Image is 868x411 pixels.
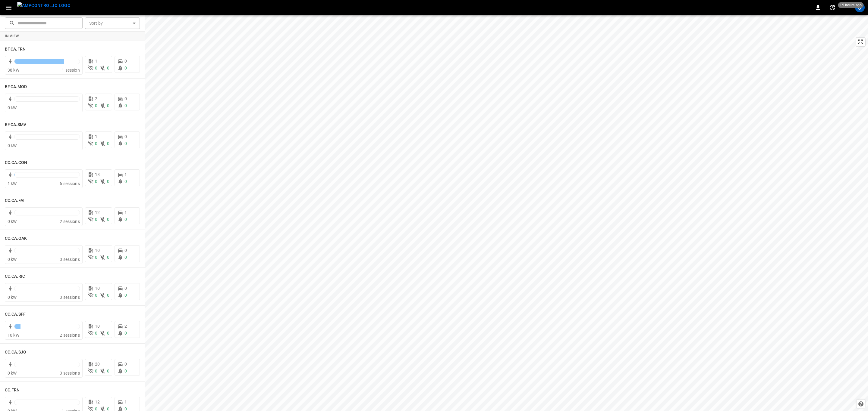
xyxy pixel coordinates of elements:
span: 0 [124,331,127,335]
span: 3 sessions [60,257,80,262]
span: 0 [124,362,127,366]
span: 20 [95,362,100,366]
span: 0 [107,141,109,146]
span: 10 [95,324,100,329]
span: 0 [95,217,97,222]
span: 0 kW [8,219,17,224]
span: 0 [95,103,97,108]
span: 1 [95,59,97,63]
span: 0 [95,331,97,335]
span: 0 [124,96,127,101]
h6: CC.CA.CON [5,159,27,166]
span: 0 [124,103,127,108]
span: 2 [124,324,127,329]
span: 0 kW [8,257,17,262]
span: 0 [95,66,97,70]
h6: CC.CA.OAK [5,235,27,242]
span: 0 kW [8,143,17,148]
span: 12 [95,210,100,215]
span: 0 kW [8,295,17,300]
span: 0 [124,369,127,373]
span: 1 kW [8,181,17,186]
span: 10 [95,286,100,291]
h6: CC.CA.SJO [5,349,26,356]
span: 2 [95,96,97,101]
span: 3 sessions [60,295,80,300]
span: 0 [107,179,109,184]
h6: CC.FRN [5,387,20,394]
span: 0 [124,134,127,139]
h6: CC.CA.FAI [5,197,24,204]
span: 12 [95,400,100,404]
span: 0 [95,179,97,184]
span: 0 [124,66,127,70]
span: 6 sessions [60,181,80,186]
h6: BF.CA.FRN [5,46,26,53]
span: 0 [107,103,109,108]
span: 0 [124,217,127,222]
span: 0 [107,331,109,335]
span: 0 kW [8,105,17,110]
span: 0 [124,141,127,146]
span: 0 [107,255,109,260]
span: 1 [124,172,127,177]
span: 3 sessions [60,371,80,375]
span: 10 [95,248,100,253]
span: 0 [124,286,127,291]
button: set refresh interval [828,3,837,12]
span: 2 sessions [60,333,80,338]
span: 1 [124,400,127,404]
span: 0 [95,255,97,260]
strong: In View [5,34,19,38]
span: 0 [95,369,97,373]
canvas: Map [145,15,868,411]
span: 0 [107,66,109,70]
span: 1 [95,134,97,139]
span: 0 [124,179,127,184]
h6: CC.CA.RIC [5,273,25,280]
span: 1 session [62,68,80,73]
h6: BF.CA.MOD [5,84,27,90]
span: 18 [95,172,100,177]
span: 0 [124,248,127,253]
span: 15 hours ago [838,2,863,8]
span: 0 [107,293,109,298]
span: 38 kW [8,68,19,73]
span: 0 [95,141,97,146]
h6: CC.CA.SFF [5,311,26,318]
span: 0 [107,217,109,222]
span: 1 [124,210,127,215]
span: 0 [95,293,97,298]
span: 0 [107,369,109,373]
img: ampcontrol.io logo [17,2,71,9]
span: 0 [124,293,127,298]
span: 2 sessions [60,219,80,224]
span: 0 [124,255,127,260]
span: 0 [124,59,127,63]
h6: BF.CA.SMV [5,122,26,128]
span: 0 kW [8,371,17,375]
span: 10 kW [8,333,19,338]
